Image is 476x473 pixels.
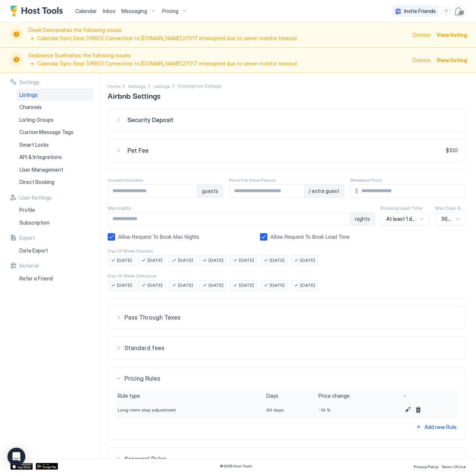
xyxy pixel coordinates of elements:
[75,7,97,15] a: Calendar
[108,139,465,162] button: Pet Fee$100
[108,213,350,225] input: Input Field
[121,8,147,15] span: Messaging
[37,60,408,67] li: Calendar Sync Error: (VRBO) Connection to [DOMAIN_NAME]:27017 interrupted due to server monitor t...
[16,126,94,139] a: Custom Message Tags
[441,216,454,222] span: 365 Days
[117,257,132,264] span: [DATE]
[437,31,467,39] div: View listing
[178,83,222,89] span: Breadcrumb
[403,405,412,414] button: Edit
[16,176,94,188] a: Direct Booking
[108,185,197,197] input: Input Field
[414,464,438,469] span: Privacy Policy
[153,82,170,90] div: Breadcrumb
[19,263,39,269] span: Referral
[108,367,465,390] button: Pricing Rules
[118,234,199,240] div: Allow Request To Book Max Nights
[108,82,121,90] a: Home
[108,205,131,211] span: Max nights
[153,82,170,90] a: Listings
[16,244,94,257] a: Data Export
[37,35,408,42] li: Calendar Sync Error: (VRBO) Connection to [DOMAIN_NAME]:27017 interrupted due to server monitor t...
[178,257,193,264] span: [DATE]
[441,462,466,470] a: Terms Of Use
[108,337,465,359] button: Standard fees
[209,257,223,264] span: [DATE]
[437,56,467,64] div: View listing
[404,8,436,15] span: Invite Friends
[355,216,370,222] span: nights
[16,139,94,151] a: Smart Locks
[19,235,35,241] span: Export
[309,188,339,194] span: / extra guest
[220,464,252,469] span: © 2025 Host Tools
[381,205,422,211] span: Booking Lead Time
[36,463,58,470] a: Google Play Store
[266,407,284,413] span: 90 days
[19,104,42,111] span: Channels
[229,177,276,183] span: Price Per Extra Person
[435,205,466,211] span: Max Days Notice
[124,344,458,352] span: Standard fees
[19,166,63,173] span: User Management
[19,129,73,136] span: Custom Message Tags
[266,393,278,399] span: Days
[16,204,94,216] a: Profile
[108,248,153,254] span: Day Of Week Checkin
[28,52,408,68] span: Seabreeze Sueños has the following issues:
[270,257,285,264] span: [DATE]
[16,216,94,229] a: Subscription
[128,82,146,90] div: Breadcrumb
[127,116,174,124] span: Security Deposit
[108,83,121,89] span: Home
[147,257,162,264] span: [DATE]
[414,462,438,470] a: Privacy Policy
[318,407,331,413] span: -10 %
[19,142,49,148] span: Smart Locks
[270,234,350,240] div: Allow Request To Book Lead Time
[10,463,33,470] a: App Store
[415,422,458,432] button: Add new Rule
[358,185,465,197] input: Input Field
[108,306,465,328] button: Pass Through Taxes
[300,282,315,289] span: [DATE]
[124,375,458,382] span: Pricing Rules
[108,177,143,183] span: Guests Included
[16,89,94,101] a: Listings
[108,109,465,131] button: Security Deposit
[16,272,94,285] a: Refer a Friend
[75,8,97,14] span: Calendar
[19,117,54,123] span: Listing Groups
[103,8,115,14] span: Inbox
[386,216,418,222] span: At least 1 day notice
[300,257,315,264] span: [DATE]
[413,56,431,64] span: Dismiss
[28,27,408,43] span: Dwell Descans has the following issues:
[260,233,404,241] div: bookingLeadTimeAllowRequestToBook
[202,188,218,194] span: guests
[147,282,162,289] span: [DATE]
[209,282,223,289] span: [DATE]
[19,219,50,226] span: Subscription
[413,31,431,39] span: Dismiss
[239,257,254,264] span: [DATE]
[108,82,121,90] div: Breadcrumb
[19,154,62,161] span: API & Integrations
[108,90,161,101] span: Airbnb Settings
[118,393,140,399] span: Rule type
[124,314,458,321] span: Pass Through Taxes
[128,82,146,90] a: Settings
[108,448,465,470] button: Seasonal Rules
[127,147,149,154] span: Pet Fee
[403,393,406,399] span: -
[19,92,38,98] span: Listings
[442,7,451,16] div: menu
[10,6,66,17] a: Host Tools Logo
[124,455,458,463] span: Seasonal Rules
[229,185,304,197] input: Input Field
[270,282,285,289] span: [DATE]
